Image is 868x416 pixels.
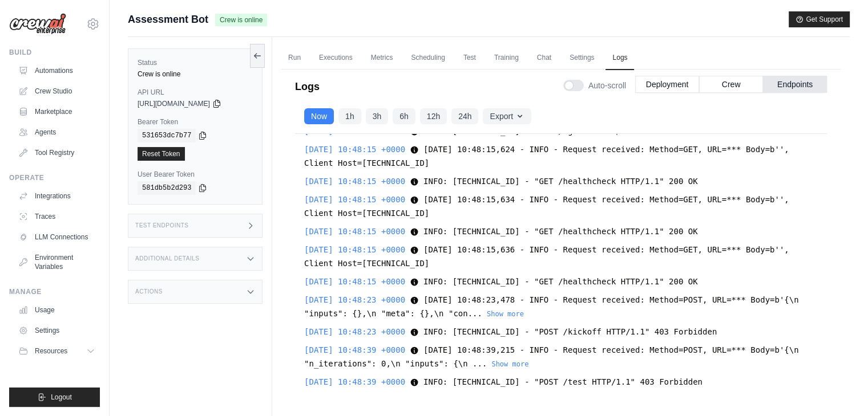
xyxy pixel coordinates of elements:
label: Bearer Token [138,117,253,127]
span: INFO: [TECHNICAL_ID] - "POST /test HTTP/1.1" 403 Forbidden [423,377,703,386]
h3: Actions [135,288,163,295]
span: [DATE] 10:48:15,636 - INFO - Request received: Method=GET, URL=*** Body=b'', Client Host=[TECHNIC... [304,245,789,268]
span: Logout [51,393,72,402]
span: [DATE] 10:48:23 +0000 [304,327,405,336]
a: Metrics [364,46,400,70]
span: INFO: [TECHNICAL_ID] - "GET /healthcheck HTTP/1.1" 200 OK [423,177,697,186]
label: API URL [138,88,253,97]
button: Show more [491,360,528,369]
a: Settings [563,46,601,70]
a: Training [487,46,526,70]
a: Executions [312,46,360,70]
div: Operate [9,173,100,182]
span: [DATE] 10:48:15 +0000 [304,177,405,186]
button: Crew [699,76,763,93]
button: 3h [366,108,389,124]
button: 1h [338,108,361,124]
label: User Bearer Token [138,170,253,179]
span: [DATE] 10:48:39,215 - INFO - Request received: Method=POST, URL=*** Body=b'{\n "n_iterations": 0,... [304,345,798,368]
span: INFO: [TECHNICAL_ID] - "GET /healthcheck HTTP/1.1" 200 OK [423,277,697,286]
span: [DATE] 10:48:15 +0000 [304,245,405,254]
button: Logout [9,388,100,407]
span: [DATE] 10:48:15 +0000 [304,195,405,204]
span: INFO: [TECHNICAL_ID] - "POST /kickoff HTTP/1.1" 403 Forbidden [423,327,717,336]
span: [DATE] 10:48:39 +0000 [304,377,405,386]
a: Crew Studio [14,82,100,100]
span: [URL][DOMAIN_NAME] [138,99,210,108]
a: Test [457,46,483,70]
h3: Test Endpoints [135,222,189,229]
p: Logs [295,79,320,95]
button: Deployment [635,76,699,93]
span: [DATE] 10:48:15,624 - INFO - Request received: Method=GET, URL=*** Body=b'', Client Host=[TECHNIC... [304,145,789,168]
a: Usage [14,301,100,319]
h3: Additional Details [135,255,199,262]
a: LLM Connections [14,228,100,246]
button: Now [304,108,334,124]
a: Logs [605,46,634,70]
button: 12h [420,108,447,124]
span: Assessment Bot [128,11,208,27]
button: 24h [451,108,478,124]
span: INFO: [TECHNICAL_ID] - "GET /healthcheck HTTP/1.1" 200 OK [423,227,697,236]
a: Integrations [14,187,100,205]
span: [DATE] 10:48:15,634 - INFO - Request received: Method=GET, URL=*** Body=b'', Client Host=[TECHNIC... [304,195,789,218]
label: Status [138,58,253,67]
div: Crew is online [138,70,253,79]
img: Logo [9,13,66,35]
span: [DATE] 10:48:39 +0000 [304,345,405,354]
button: Get Support [789,11,850,27]
a: Settings [14,321,100,340]
span: [DATE] 10:48:15 +0000 [304,227,405,236]
button: Resources [14,342,100,360]
span: [DATE] 10:48:15 +0000 [304,145,405,154]
a: Run [281,46,308,70]
button: Show more [487,309,524,319]
button: 6h [393,108,415,124]
a: Traces [14,207,100,226]
span: [DATE] 10:48:15 +0000 [304,277,405,286]
div: Manage [9,287,100,296]
a: Reset Token [138,147,185,161]
a: Scheduling [404,46,451,70]
button: Export [483,108,531,124]
span: [DATE] 10:48:23 +0000 [304,295,405,304]
code: 581db5b2d293 [138,181,196,195]
a: Tool Registry [14,144,100,162]
button: Endpoints [763,76,827,93]
a: Marketplace [14,103,100,121]
div: Build [9,48,100,57]
a: Chat [530,46,558,70]
a: Agents [14,123,100,141]
span: Auto-scroll [588,80,626,91]
a: Automations [14,62,100,80]
a: Environment Variables [14,248,100,276]
code: 531653dc7b77 [138,129,196,142]
span: Crew is online [215,14,267,26]
span: Resources [35,346,67,356]
span: [DATE] 10:48:23,478 - INFO - Request received: Method=POST, URL=*** Body=b'{\n "inputs": {},\n "m... [304,295,798,318]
